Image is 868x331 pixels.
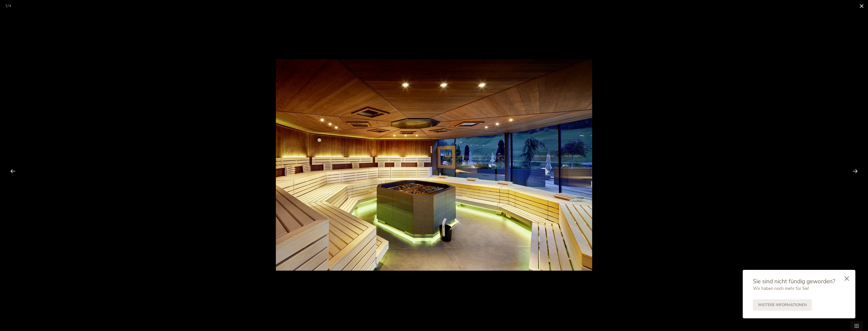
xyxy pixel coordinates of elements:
[753,277,835,285] span: Sie sind nicht fündig geworden?
[276,59,592,271] img: csm_9_Sauna_1_da02dea5c7.jpg
[758,302,807,308] span: Weitere Informationen
[5,3,8,9] span: 1
[753,299,812,311] a: Weitere Informationen
[9,3,11,9] span: 4
[753,286,809,291] span: Wir haben noch mehr für Sie!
